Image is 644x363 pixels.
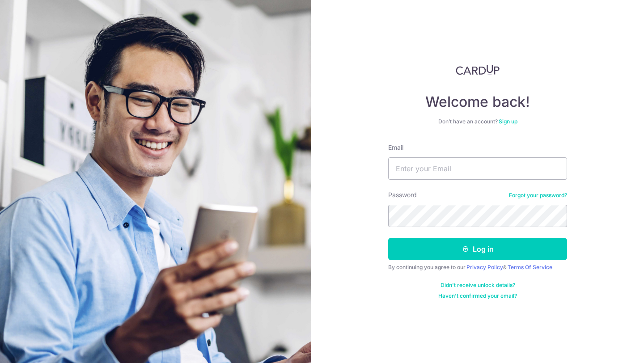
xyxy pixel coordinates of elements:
[388,190,417,199] label: Password
[388,238,567,260] button: Log in
[438,292,517,300] a: Haven't confirmed your email?
[508,264,552,270] a: Terms Of Service
[509,192,567,199] a: Forgot your password?
[499,118,517,125] a: Sign up
[388,264,567,271] div: By continuing you agree to our &
[388,157,567,180] input: Enter your Email
[456,64,500,75] img: CardUp Logo
[388,93,567,111] h4: Welcome back!
[466,264,503,270] a: Privacy Policy
[388,143,403,152] label: Email
[441,282,515,289] a: Didn't receive unlock details?
[388,118,567,125] div: Don’t have an account?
